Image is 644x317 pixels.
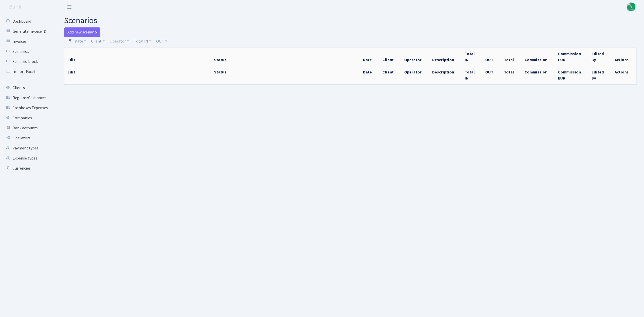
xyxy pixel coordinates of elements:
[211,48,360,66] th: Status
[154,37,169,46] a: OUT
[132,37,153,46] a: Total IN
[211,66,360,85] th: Status
[63,3,75,11] button: Toggle navigation
[482,48,501,66] th: OUT
[3,47,53,57] a: Scenarios
[3,57,53,67] a: Scenario blocks
[3,123,53,133] a: Bank accounts
[429,66,462,85] th: Description
[462,48,482,66] th: Total IN
[108,37,131,46] a: Operator
[429,48,462,66] th: Description
[482,66,501,85] th: OUT
[612,66,636,85] th: Actions
[555,66,588,85] th: Commission EUR
[3,143,53,153] a: Payment types
[64,15,97,26] span: scenarios
[360,48,379,66] th: Date
[379,66,401,85] th: Client
[555,48,588,66] th: Commission EUR
[521,66,555,85] th: Commission
[501,48,521,66] th: Total
[3,103,53,113] a: Cashboxes Expenses
[588,66,612,85] th: Edited By
[379,48,401,66] th: Client
[3,93,53,103] a: Regions/Cashboxes
[360,66,379,85] th: Date
[521,48,555,66] th: Commission
[627,3,635,11] a: V
[612,48,636,66] th: Actions
[3,16,53,26] a: Dashboard
[64,27,100,37] a: Add new scenario
[73,37,88,46] a: Date
[462,66,482,85] th: Total IN
[3,113,53,123] a: Companies
[3,163,53,173] a: Currencies
[588,48,612,66] th: Edited By
[3,153,53,163] a: Expense types
[3,83,53,93] a: Clients
[64,66,211,85] th: Edit
[627,3,635,11] img: Vivio
[401,48,429,66] th: Operator
[3,26,53,36] a: Generate Invoice ID
[401,66,429,85] th: Operator
[501,66,521,85] th: Total
[64,48,211,66] th: Edit
[3,133,53,143] a: Operators
[3,67,53,77] a: Import Excel
[3,36,53,47] a: Invoices
[89,37,107,46] a: Client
